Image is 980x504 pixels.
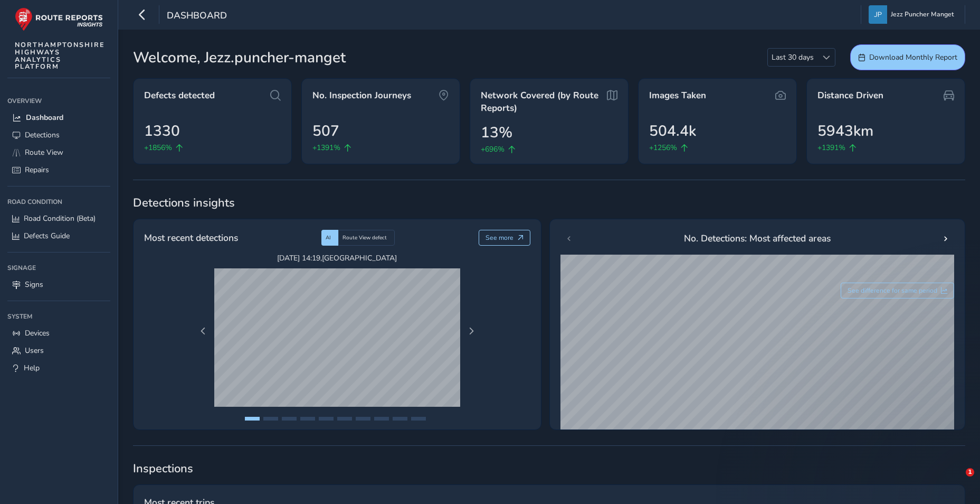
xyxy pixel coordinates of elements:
button: Jezz Puncher Manget [869,5,957,24]
span: 1 [966,468,974,477]
span: 507 [312,120,339,142]
span: Repairs [25,165,49,175]
a: Dashboard [7,109,110,126]
span: Network Covered (by Route Reports) [481,89,604,114]
button: See more [479,230,531,246]
button: Page 4 [300,417,315,421]
div: Road Condition [7,194,110,210]
button: Download Monthly Report [850,44,965,70]
span: Dashboard [26,113,63,123]
img: rr logo [15,7,103,31]
a: Defects Guide [7,227,110,245]
button: Page 1 [245,417,260,421]
span: See difference for same period [848,286,937,295]
div: Signage [7,260,110,276]
span: Most recent detections [144,231,238,245]
span: Defects detected [144,89,215,102]
span: Route View defect [342,234,387,241]
a: Help [7,359,110,377]
span: +1856% [144,142,172,153]
span: Route View [25,147,63,157]
span: 13% [481,122,512,144]
button: Page 9 [393,417,407,421]
a: Signs [7,276,110,293]
span: Jezz Puncher Manget [891,5,954,24]
span: 1330 [144,120,180,142]
span: Download Monthly Report [869,52,957,62]
span: Detections insights [133,195,965,211]
button: Page 2 [263,417,278,421]
span: +1391% [817,142,845,153]
button: Page 3 [282,417,297,421]
span: Road Condition (Beta) [24,213,96,223]
span: Last 30 days [768,49,817,66]
a: Road Condition (Beta) [7,210,110,227]
span: 5943km [817,120,873,142]
span: Images Taken [649,89,706,102]
span: 504.4k [649,120,696,142]
span: Dashboard [167,9,227,24]
span: See more [486,234,513,242]
a: Detections [7,126,110,144]
a: Route View [7,144,110,161]
button: See difference for same period [841,283,955,298]
span: +1391% [312,142,340,153]
button: Page 10 [411,417,426,421]
button: Page 6 [337,417,352,421]
span: Welcome, Jezz.puncher-manget [133,46,346,69]
a: Repairs [7,161,110,179]
span: Distance Driven [817,89,883,102]
iframe: Intercom live chat [944,468,969,493]
span: No. Inspection Journeys [312,89,411,102]
span: Help [24,363,40,373]
button: Next Page [464,324,479,339]
a: Devices [7,324,110,342]
div: Overview [7,93,110,109]
span: Users [25,346,44,356]
span: Devices [25,328,50,338]
span: Detections [25,130,60,140]
span: +1256% [649,142,677,153]
span: [DATE] 14:19 , [GEOGRAPHIC_DATA] [214,253,460,263]
button: Previous Page [196,324,211,339]
button: Page 8 [374,417,389,421]
button: Page 5 [319,417,334,421]
span: AI [326,234,331,241]
div: System [7,309,110,324]
div: AI [321,230,338,246]
a: Users [7,342,110,359]
span: NORTHAMPTONSHIRE HIGHWAYS ANALYTICS PLATFORM [15,41,105,70]
span: +696% [481,144,505,155]
img: diamond-layout [869,5,887,24]
span: Defects Guide [24,231,70,241]
span: No. Detections: Most affected areas [684,231,831,245]
div: Route View defect [338,230,395,246]
span: Inspections [133,461,965,477]
span: Signs [25,279,43,290]
button: Page 7 [356,417,370,421]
